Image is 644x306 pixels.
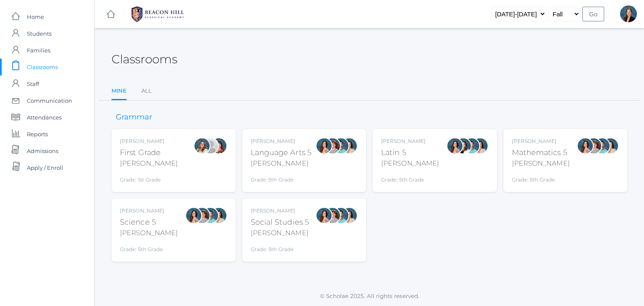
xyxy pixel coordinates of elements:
div: Rebecca Salazar [447,137,463,154]
div: Westen Taylor [463,137,480,154]
span: Apply / Enroll [27,159,63,176]
div: [PERSON_NAME] [512,158,570,169]
input: Go [582,7,604,21]
a: All [141,83,152,99]
span: Families [27,42,50,59]
div: Cari Burke [210,207,227,224]
span: Staff [27,75,39,92]
span: Reports [27,126,48,143]
div: [PERSON_NAME] [381,137,439,145]
div: Grade: 5th Grade [120,241,178,253]
div: [PERSON_NAME] [251,207,309,215]
h2: Classrooms [112,53,177,66]
div: [PERSON_NAME] [120,207,178,215]
span: Communication [27,92,72,109]
div: Cari Burke [472,137,488,154]
div: Cari Burke [602,137,619,154]
img: BHCALogos-05-308ed15e86a5a0abce9b8dd61676a3503ac9727e845dece92d48e8588c001991.png [126,4,189,25]
div: Cari Burke [341,207,358,224]
div: Teresa Deutsch [455,137,472,154]
div: Rebecca Salazar [185,207,202,224]
div: Sarah Bence [585,137,602,154]
div: Sarah Bence [324,207,341,224]
div: [PERSON_NAME] [381,158,439,169]
div: Heather Wallock [210,137,227,154]
div: Westen Taylor [202,207,219,224]
div: Grade: 5th Grade [251,172,312,184]
div: [PERSON_NAME] [120,158,178,169]
div: Allison Smith [620,5,637,22]
div: Grade: 5th Grade [381,172,439,184]
div: Science 5 [120,217,178,228]
p: © Scholae 2025. All rights reserved. [95,292,644,300]
div: [PERSON_NAME] [251,228,309,238]
span: Admissions [27,143,58,159]
span: Students [27,25,52,42]
div: [PERSON_NAME] [251,158,312,169]
div: Rebecca Salazar [316,137,332,154]
div: Social Studies 5 [251,217,309,228]
a: Mine [112,83,127,101]
div: Westen Taylor [594,137,610,154]
div: [PERSON_NAME] [512,137,570,145]
div: [PERSON_NAME] [120,137,178,145]
div: Cari Burke [341,137,358,154]
span: Home [27,8,44,25]
div: [PERSON_NAME] [251,137,312,145]
div: First Grade [120,147,178,158]
div: Liv Barber [194,137,210,154]
div: Mathematics 5 [512,147,570,158]
div: Rebecca Salazar [577,137,594,154]
span: Classrooms [27,59,58,75]
div: Sarah Bence [324,137,341,154]
div: Westen Taylor [332,137,349,154]
div: Language Arts 5 [251,147,312,158]
div: Jaimie Watson [202,137,219,154]
div: Sarah Bence [194,207,210,224]
div: [PERSON_NAME] [120,228,178,238]
div: Latin 5 [381,147,439,158]
span: Attendances [27,109,62,126]
div: Grade: 5th Grade [512,172,570,184]
div: Grade: 1st Grade [120,172,178,184]
div: Rebecca Salazar [316,207,332,224]
div: Grade: 5th Grade [251,241,309,253]
h3: Grammar [112,113,156,122]
div: Westen Taylor [332,207,349,224]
